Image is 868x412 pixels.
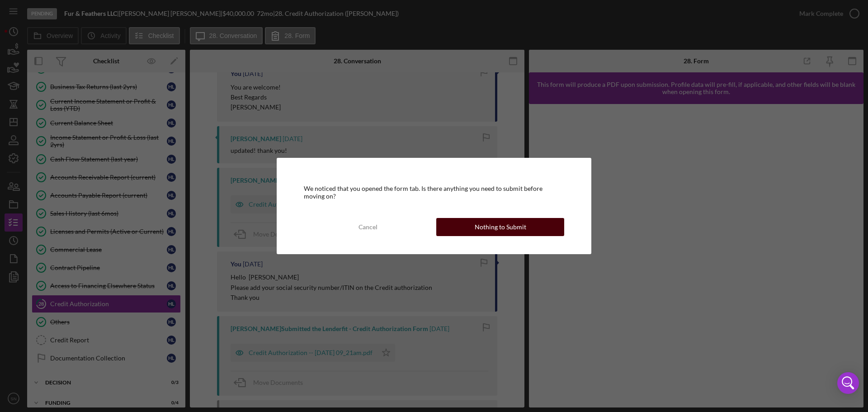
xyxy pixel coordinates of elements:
[304,185,564,199] div: We noticed that you opened the form tab. Is there anything you need to submit before moving on?
[837,372,859,394] div: Open Intercom Messenger
[304,218,432,236] button: Cancel
[436,218,564,236] button: Nothing to Submit
[475,218,526,236] div: Nothing to Submit
[359,218,377,236] div: Cancel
